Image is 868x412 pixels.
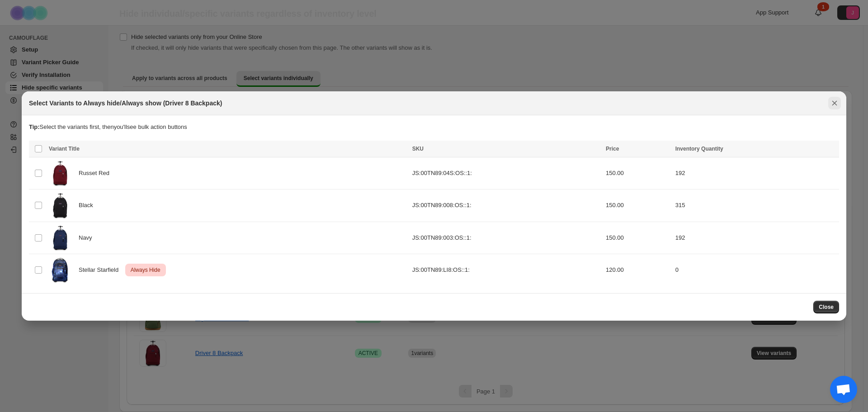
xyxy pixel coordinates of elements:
[29,99,222,108] h2: Select Variants to Always hide/Always show (Driver 8 Backpack)
[410,189,603,222] td: JS:00TN89:008:OS::1:
[79,233,97,242] span: Navy
[606,146,619,152] span: Price
[603,157,673,189] td: 150.00
[49,225,71,251] img: TN89_003_FRONT_3822e844-b262-4d70-acc7-3dccf2d971c6.png
[129,265,162,275] span: Always Hide
[603,189,673,222] td: 150.00
[49,192,71,218] img: TN89_008_FRONT_38b5404f-bbb3-4b07-9de3-8135f559796e.png
[49,257,71,283] img: JS00TN89LI8_-FRONT.png
[673,254,839,286] td: 0
[410,157,603,189] td: JS:00TN89:04S:OS::1:
[673,189,839,222] td: 315
[49,160,71,186] img: TN89_04S_FRONT_eddefc3e-14fe-4ec7-a1d2-05c92f44fe95.png
[79,201,98,210] span: Black
[29,123,40,130] strong: Tip:
[79,265,123,275] span: Stellar Starfield
[29,123,839,132] p: Select the variants first, then you'll see bulk action buttons
[79,169,114,178] span: Russet Red
[603,222,673,254] td: 150.00
[675,146,723,152] span: Inventory Quantity
[410,222,603,254] td: JS:00TN89:003:OS::1:
[830,376,857,403] a: Open chat
[410,254,603,286] td: JS:00TN89:LI8:OS::1:
[673,222,839,254] td: 192
[819,303,834,311] span: Close
[828,97,841,109] button: Close
[49,146,80,152] span: Variant Title
[813,301,839,313] button: Close
[412,146,424,152] span: SKU
[673,157,839,189] td: 192
[603,254,673,286] td: 120.00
